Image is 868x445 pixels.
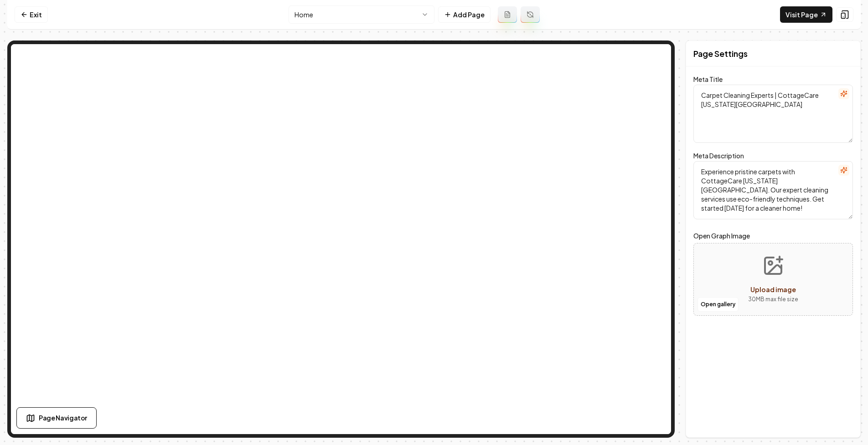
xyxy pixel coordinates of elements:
span: Upload image [750,285,796,293]
h2: Page Settings [693,47,748,60]
span: Page Navigator [39,413,87,423]
a: Visit Page [780,6,832,23]
p: 30 MB max file size [748,295,798,304]
label: Meta Title [693,75,723,83]
label: Meta Description [693,152,744,160]
button: Add Page [438,6,491,23]
a: Exit [15,6,48,23]
button: Regenerate page [521,6,540,23]
button: Add admin page prompt [498,6,517,23]
button: Page Navigator [16,407,97,429]
button: Open gallery [697,297,739,312]
label: Open Graph Image [693,230,853,241]
button: Upload image [741,248,806,311]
